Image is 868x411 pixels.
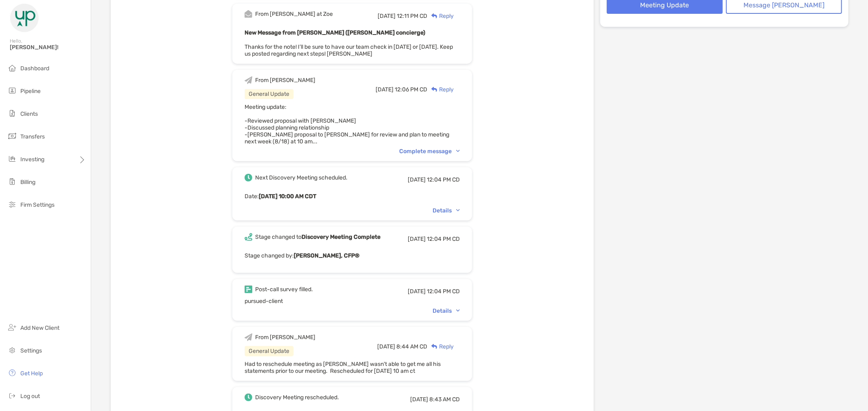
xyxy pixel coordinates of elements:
img: Event icon [245,174,252,182]
span: Transfers [20,133,45,140]
span: Firm Settings [20,201,55,208]
span: Add New Client [20,324,59,331]
img: pipeline icon [7,86,17,95]
span: Meeting update: -Reviewed proposal with [PERSON_NAME] -Discussed planning relationship -[PERSON_N... [245,104,449,145]
img: firm-settings icon [7,199,17,209]
span: Thanks for the note! I’ll be sure to have our team check in [DATE] or [DATE]. Keep us posted rega... [245,43,453,57]
img: Chevron icon [456,309,460,312]
span: [DATE] [378,13,396,19]
div: From [PERSON_NAME] [255,334,315,341]
span: Settings [20,347,42,354]
span: pursued-client [245,298,283,305]
img: add_new_client icon [7,322,17,332]
img: Chevron icon [456,150,460,152]
img: investing icon [7,154,17,164]
div: Complete message [399,148,460,155]
img: transfers icon [7,131,17,141]
div: From [PERSON_NAME] at Zoe [255,11,333,17]
span: 12:04 PM CD [427,288,460,295]
img: get-help icon [7,368,17,378]
img: Chevron icon [456,209,460,212]
p: Stage changed by: [245,251,460,261]
span: [DATE] [408,236,426,242]
span: [PERSON_NAME]! [10,44,86,51]
b: [DATE] 10:00 AM CDT [259,193,316,200]
div: Post-call survey filled. [255,286,313,293]
span: Log out [20,393,40,400]
img: Event icon [245,233,252,241]
span: Billing [20,179,35,186]
img: Reply icon [431,13,437,19]
span: 12:04 PM CD [427,176,460,183]
div: Reply [427,12,454,20]
div: Reply [427,85,454,94]
span: Pipeline [20,88,41,95]
div: Discovery Meeting rescheduled. [255,394,339,401]
b: [PERSON_NAME], CFP® [294,252,359,259]
img: Event icon [245,394,252,401]
img: dashboard icon [7,63,17,73]
img: Event icon [245,333,252,341]
img: settings icon [7,345,17,355]
div: General Update [245,89,293,99]
span: 8:43 AM CD [429,396,460,403]
div: Stage changed to [255,234,380,240]
img: Event icon [245,286,252,293]
span: 12:11 PM CD [397,13,427,19]
img: Reply icon [431,344,437,349]
span: 12:06 PM CD [395,86,427,93]
span: [DATE] [408,176,426,183]
span: 12:04 PM CD [427,236,460,242]
b: Discovery Meeting Complete [302,234,380,240]
img: billing icon [7,177,17,186]
img: Event icon [245,10,252,18]
span: [DATE] [376,86,394,93]
span: 8:44 AM CD [396,343,427,350]
img: logout icon [7,391,17,400]
div: Details [433,307,460,314]
span: [DATE] [408,288,426,295]
div: From [PERSON_NAME] [255,77,315,84]
span: Had to reschedule meeting as [PERSON_NAME] wasn't able to get me all his statements prior to our ... [245,361,441,374]
div: Details [433,207,460,214]
img: Zoe Logo [10,3,39,32]
span: Dashboard [20,65,49,72]
div: Next Discovery Meeting scheduled. [255,174,348,181]
img: Event icon [245,76,252,84]
div: Reply [427,342,454,351]
p: Date : [245,191,460,201]
span: Investing [20,156,44,163]
span: [DATE] [410,396,428,403]
span: Clients [20,110,38,117]
img: clients icon [7,108,17,118]
span: [DATE] [377,343,395,350]
div: General Update [245,346,293,356]
span: Get Help [20,370,43,377]
b: New Message from [PERSON_NAME] ([PERSON_NAME] concierge) [245,29,425,36]
img: Reply icon [431,87,437,92]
